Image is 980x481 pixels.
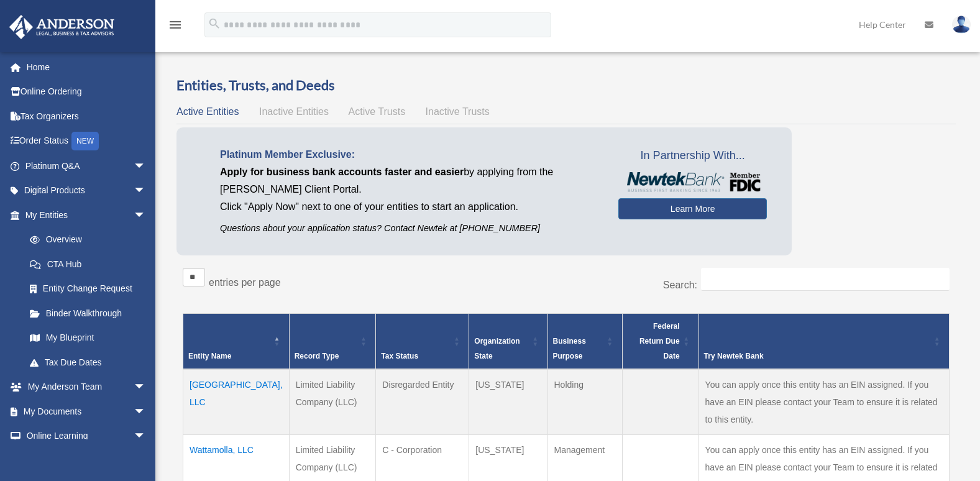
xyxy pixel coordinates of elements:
h3: Entities, Trusts, and Deeds [176,76,956,95]
span: arrow_drop_down [134,203,158,228]
span: arrow_drop_down [134,153,158,179]
p: by applying from the [PERSON_NAME] Client Portal. [220,163,600,198]
a: My Blueprint [17,326,158,350]
a: Platinum Q&Aarrow_drop_down [9,153,165,178]
th: Entity Name: Activate to invert sorting [183,314,290,370]
th: Business Purpose: Activate to sort [547,314,622,370]
i: search [208,17,221,30]
label: entries per page [209,277,281,288]
a: Digital Productsarrow_drop_down [9,178,165,203]
a: Overview [17,227,152,252]
a: Home [9,55,165,80]
span: arrow_drop_down [134,375,158,400]
span: arrow_drop_down [134,424,158,449]
a: Binder Walkthrough [17,301,158,326]
th: Organization State: Activate to sort [469,314,547,370]
div: Try Newtek Bank [704,349,930,364]
span: arrow_drop_down [134,178,158,204]
p: Click "Apply Now" next to one of your entities to start an application. [220,198,600,216]
img: Anderson Advisors Platinum Portal [6,15,118,39]
span: Business Purpose [553,337,586,360]
a: My Anderson Teamarrow_drop_down [9,375,165,400]
p: Questions about your application status? Contact Newtek at [PHONE_NUMBER] [220,221,600,236]
td: Limited Liability Company (LLC) [289,369,376,435]
span: Active Entities [176,106,239,117]
span: Federal Return Due Date [639,322,680,360]
a: Online Ordering [9,80,165,104]
span: Tax Status [381,352,418,360]
a: Learn More [618,198,767,219]
td: You can apply once this entity has an EIN assigned. If you have an EIN please contact your Team t... [698,369,949,435]
span: In Partnership With... [618,146,767,166]
th: Tax Status: Activate to sort [376,314,469,370]
span: Entity Name [188,352,231,360]
td: [US_STATE] [469,369,547,435]
td: [GEOGRAPHIC_DATA], LLC [183,369,290,435]
a: Entity Change Request [17,277,158,301]
a: Order StatusNEW [9,129,165,154]
i: menu [168,17,183,32]
span: Record Type [295,352,339,360]
span: Inactive Entities [259,106,329,117]
a: CTA Hub [17,252,158,277]
a: Tax Due Dates [17,350,158,375]
a: My Documentsarrow_drop_down [9,399,165,424]
a: Tax Organizers [9,104,165,129]
img: User Pic [952,16,971,34]
th: Federal Return Due Date: Activate to sort [622,314,698,370]
span: Inactive Trusts [426,106,490,117]
img: NewtekBankLogoSM.png [625,172,761,192]
div: NEW [71,132,99,150]
th: Try Newtek Bank : Activate to sort [698,314,949,370]
span: Active Trusts [349,106,406,117]
span: arrow_drop_down [134,399,158,424]
a: menu [168,22,183,32]
a: My Entitiesarrow_drop_down [9,203,158,227]
span: Organization State [474,337,520,360]
th: Record Type: Activate to sort [289,314,376,370]
span: Apply for business bank accounts faster and easier [220,167,464,177]
p: Platinum Member Exclusive: [220,146,600,163]
td: Disregarded Entity [376,369,469,435]
label: Search: [663,280,697,290]
a: Online Learningarrow_drop_down [9,424,165,449]
td: Holding [547,369,622,435]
